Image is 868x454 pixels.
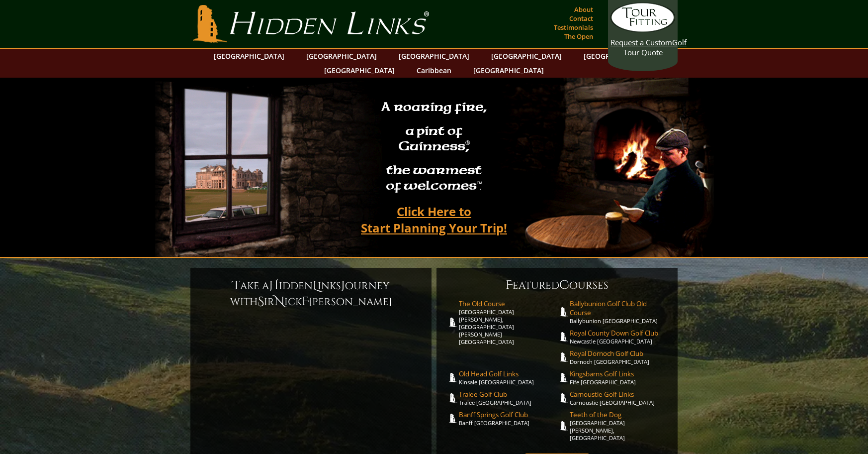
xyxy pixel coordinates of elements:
[570,329,668,338] span: Royal County Down Golf Club
[459,390,557,399] span: Tralee Golf Club
[570,329,668,345] a: Royal County Down Golf ClubNewcastle [GEOGRAPHIC_DATA]
[302,294,309,310] span: F
[610,2,675,57] a: Request a CustomGolf Tour Quote
[301,49,382,63] a: [GEOGRAPHIC_DATA]
[394,49,474,63] a: [GEOGRAPHIC_DATA]
[351,200,517,239] a: Click Here toStart Planning Your Trip!
[258,294,264,310] span: S
[570,390,668,399] span: Carnoustie Golf Links
[459,299,557,345] a: The Old Course[GEOGRAPHIC_DATA][PERSON_NAME], [GEOGRAPHIC_DATA][PERSON_NAME] [GEOGRAPHIC_DATA]
[570,349,668,358] span: Royal Dornoch Golf Club
[319,63,400,78] a: [GEOGRAPHIC_DATA]
[570,299,668,325] a: Ballybunion Golf Club Old CourseBallybunion [GEOGRAPHIC_DATA]
[572,2,596,16] a: About
[570,349,668,365] a: Royal Dornoch Golf ClubDornoch [GEOGRAPHIC_DATA]
[269,278,279,294] span: H
[610,37,672,47] span: Request a Custom
[551,20,596,34] a: Testimonials
[570,410,668,442] a: Teeth of the Dog[GEOGRAPHIC_DATA][PERSON_NAME], [GEOGRAPHIC_DATA]
[233,278,240,294] span: T
[375,95,493,200] h2: A roaring fire, a pint of Guinness , the warmest of welcomes™.
[313,278,318,294] span: L
[459,369,557,386] a: Old Head Golf LinksKinsale [GEOGRAPHIC_DATA]
[341,278,345,294] span: J
[459,410,557,419] span: Banff Springs Golf Club
[562,29,596,43] a: The Open
[486,49,567,63] a: [GEOGRAPHIC_DATA]
[570,410,668,419] span: Teeth of the Dog
[468,63,549,78] a: [GEOGRAPHIC_DATA]
[459,369,557,378] span: Old Head Golf Links
[209,49,289,63] a: [GEOGRAPHIC_DATA]
[570,369,668,386] a: Kingsbarns Golf LinksFife [GEOGRAPHIC_DATA]
[506,277,513,293] span: F
[567,11,596,25] a: Contact
[570,390,668,406] a: Carnoustie Golf LinksCarnoustie [GEOGRAPHIC_DATA]
[579,49,659,63] a: [GEOGRAPHIC_DATA]
[570,299,668,317] span: Ballybunion Golf Club Old Course
[570,369,668,378] span: Kingsbarns Golf Links
[412,63,456,78] a: Caribbean
[459,390,557,406] a: Tralee Golf ClubTralee [GEOGRAPHIC_DATA]
[446,277,668,293] h6: eatured ourses
[200,278,422,310] h6: ake a idden inks ourney with ir ick [PERSON_NAME]
[274,294,284,310] span: N
[459,410,557,427] a: Banff Springs Golf ClubBanff [GEOGRAPHIC_DATA]
[459,299,557,308] span: The Old Course
[559,277,569,293] span: C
